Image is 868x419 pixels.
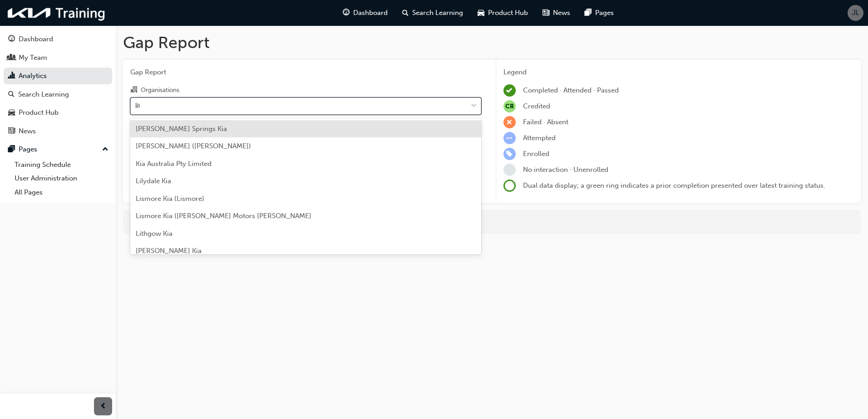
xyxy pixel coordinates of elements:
span: [PERSON_NAME] Springs Kia [136,125,227,133]
span: news-icon [542,7,549,19]
span: Failed · Absent [523,118,568,126]
div: Search Learning [18,89,69,100]
span: chart-icon [8,72,15,80]
span: [PERSON_NAME] Kia [136,247,202,255]
a: car-iconProduct Hub [470,4,535,22]
span: Lismore Kia ([PERSON_NAME] Motors [PERSON_NAME] [136,212,311,220]
span: Attempted [523,134,556,142]
a: Analytics [4,68,112,84]
img: kia-training [5,4,109,22]
span: Completed · Attended · Passed [523,86,619,94]
div: News [19,126,36,136]
span: organisation-icon [130,86,137,94]
div: My Team [19,53,47,63]
div: For more in-depth analysis and data download, go to [130,217,854,227]
a: My Team [4,49,112,66]
span: news-icon [8,127,15,136]
span: Lismore Kia (Lismore) [136,195,204,203]
a: search-iconSearch Learning [395,4,470,22]
span: learningRecordVerb_COMPLETE-icon [503,84,516,97]
a: News [4,123,112,140]
span: No interaction · Unenrolled [523,166,608,174]
span: Lilydale Kia [136,177,171,185]
span: learningRecordVerb_ATTEMPT-icon [503,132,516,144]
button: Pages [4,141,112,158]
span: Kia Australia Pty Limited [136,160,212,168]
div: Pages [19,144,37,155]
span: search-icon [8,91,15,99]
span: News [553,8,570,18]
span: Enrolled [523,150,549,158]
input: Organisations [135,102,139,109]
button: JL [848,5,863,21]
span: Product Hub [488,8,528,18]
span: car-icon [8,109,15,117]
span: learningRecordVerb_NONE-icon [503,164,516,176]
span: Gap Report [130,67,481,78]
span: pages-icon [8,146,15,154]
span: Search Learning [412,8,463,18]
span: people-icon [8,54,15,62]
a: Search Learning [4,86,112,103]
span: guage-icon [343,7,350,19]
span: null-icon [503,100,516,112]
span: JL [852,8,859,18]
div: Organisations [141,86,179,95]
a: User Administration [11,171,112,185]
span: learningRecordVerb_ENROLL-icon [503,148,516,160]
span: [PERSON_NAME] ([PERSON_NAME]) [136,142,251,150]
div: Product Hub [19,107,59,118]
a: Training Schedule [11,158,112,172]
span: car-icon [478,7,484,19]
span: learningRecordVerb_FAIL-icon [503,116,516,128]
div: Dashboard [19,34,53,44]
span: Credited [523,102,550,110]
span: Dual data display; a green ring indicates a prior completion presented over latest training status. [523,181,825,190]
span: Dashboard [353,8,388,18]
a: guage-iconDashboard [335,4,395,22]
a: news-iconNews [535,4,577,22]
div: Legend [503,67,854,78]
span: pages-icon [585,7,592,19]
span: Pages [595,8,614,18]
span: up-icon [102,144,108,156]
button: DashboardMy TeamAnalyticsSearch LearningProduct HubNews [4,29,112,141]
a: Product Hub [4,104,112,121]
a: All Pages [11,185,112,200]
span: down-icon [471,100,477,112]
h1: Gap Report [123,33,861,53]
span: prev-icon [100,401,107,412]
span: Lithgow Kia [136,229,173,238]
span: guage-icon [8,35,15,44]
span: search-icon [402,7,409,19]
a: pages-iconPages [577,4,621,22]
a: Dashboard [4,31,112,48]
